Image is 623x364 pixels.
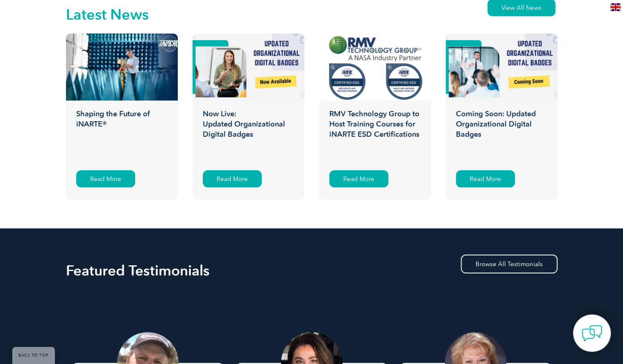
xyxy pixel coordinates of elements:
[12,347,55,364] a: BACK TO TOP
[319,34,431,200] a: RMV Technology Group to Host Training Courses for iNARTE ESD Certifications Read More
[456,170,515,188] div: Read More
[66,34,178,200] a: Shaping the Future of iNARTE® Read More
[582,323,602,344] img: contact-chat.png
[446,109,557,162] h3: Coming Soon: Updated Organizational Digital Badges
[76,170,135,188] div: Read More
[193,109,304,162] h3: Now Live: Updated Organizational Digital Badges
[610,3,621,11] img: en
[193,34,304,200] a: Now Live:Updated Organizational Digital Badges Read More
[319,109,431,162] h3: RMV Technology Group to Host Training Courses for iNARTE ESD Certifications
[446,34,557,200] a: Coming Soon: Updated Organizational Digital Badges Read More
[66,109,178,162] h3: Shaping the Future of iNARTE®
[461,255,557,274] a: Browse All Testimonials
[66,8,149,21] h2: Latest News
[66,264,557,277] h2: Featured Testimonials
[329,170,388,188] div: Read More
[203,170,262,188] div: Read More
